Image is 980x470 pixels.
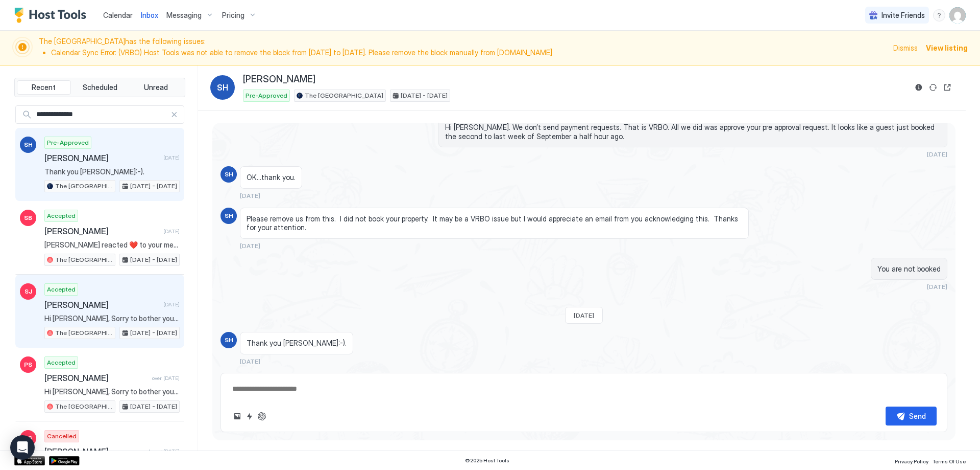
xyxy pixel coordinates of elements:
[55,255,113,264] span: The [GEOGRAPHIC_DATA]
[933,455,966,466] a: Terms Of Use
[152,375,180,382] span: over [DATE]
[225,335,233,345] span: SH
[51,48,887,57] li: Calendar Sync Error: (VRBO) Host Tools was not able to remove the block from [DATE] to [DATE]. Pl...
[941,81,953,94] button: Open reservation
[445,123,941,141] span: Hi [PERSON_NAME]. We don’t send payment requests. That is VRBO. All we did was approve your pre a...
[927,81,939,94] button: Sync reservation
[895,458,928,464] span: Privacy Policy
[243,74,315,85] span: [PERSON_NAME]
[909,411,926,421] div: Send
[47,285,76,294] span: Accepted
[14,78,185,97] div: tab-group
[32,83,56,92] span: Recent
[47,432,77,441] span: Cancelled
[163,228,180,235] span: [DATE]
[24,213,32,222] span: SB
[55,182,113,191] span: The [GEOGRAPHIC_DATA]
[44,446,141,457] span: [PERSON_NAME]
[895,455,928,466] a: Privacy Policy
[47,138,89,147] span: Pre-Approved
[103,11,133,19] span: Calendar
[225,170,233,179] span: SH
[217,81,228,94] span: SH
[39,37,887,59] span: The [GEOGRAPHIC_DATA] has the following issues:
[574,311,594,319] span: [DATE]
[927,150,947,158] span: [DATE]
[73,80,127,95] button: Scheduled
[44,300,159,310] span: [PERSON_NAME]
[247,339,347,348] span: Thank you [PERSON_NAME]:-).
[24,360,32,369] span: PS
[893,42,918,53] div: Dismiss
[243,410,256,422] button: Quick reply
[913,81,925,94] button: Reservation information
[926,42,968,53] div: View listing
[44,153,159,163] span: [PERSON_NAME]
[47,211,76,220] span: Accepted
[55,402,113,411] span: The [GEOGRAPHIC_DATA]
[130,328,177,338] span: [DATE] - [DATE]
[465,457,509,464] span: © 2025 Host Tools
[44,373,148,383] span: [PERSON_NAME]
[240,242,260,250] span: [DATE]
[141,10,158,20] a: Inbox
[225,211,233,220] span: SH
[256,410,268,422] button: ChatGPT Auto Reply
[240,192,260,199] span: [DATE]
[10,435,35,460] div: Open Intercom Messenger
[222,11,244,20] span: Pricing
[247,173,296,182] span: OK...thank you.
[949,7,966,24] div: User profile
[24,140,33,149] span: SH
[83,83,117,92] span: Scheduled
[44,387,180,396] span: Hi [PERSON_NAME], Sorry to bother you but if you have a second, could you write us a review? Revi...
[14,456,45,465] a: App Store
[24,434,32,443] span: LS
[163,301,180,308] span: [DATE]
[144,83,168,92] span: Unread
[141,11,158,19] span: Inbox
[44,226,159,236] span: [PERSON_NAME]
[401,91,448,100] span: [DATE] - [DATE]
[881,11,925,20] span: Invite Friends
[130,255,177,264] span: [DATE] - [DATE]
[44,314,180,323] span: Hi [PERSON_NAME], Sorry to bother you but if you have a second, could you write us a review? Revi...
[47,358,76,367] span: Accepted
[129,80,183,95] button: Unread
[44,240,180,250] span: [PERSON_NAME] reacted ❤️ to your message "Hi [PERSON_NAME], Thanks for being such a great guest a...
[130,182,177,191] span: [DATE] - [DATE]
[877,264,941,274] span: You are not booked
[886,407,937,426] button: Send
[55,328,113,338] span: The [GEOGRAPHIC_DATA]
[927,283,947,290] span: [DATE]
[231,410,243,422] button: Upload image
[49,456,80,465] a: Google Play Store
[933,9,945,21] div: menu
[305,91,383,100] span: The [GEOGRAPHIC_DATA]
[246,91,287,100] span: Pre-Approved
[32,106,170,123] input: Input Field
[240,357,260,365] span: [DATE]
[103,10,133,20] a: Calendar
[166,11,202,20] span: Messaging
[17,80,71,95] button: Recent
[130,402,177,411] span: [DATE] - [DATE]
[247,214,742,232] span: Please remove us from this. I did not book your property. It may be a VRBO issue but I would appr...
[14,8,91,23] a: Host Tools Logo
[44,167,180,176] span: Thank you [PERSON_NAME]:-).
[145,448,180,455] span: almost [DATE]
[933,458,966,464] span: Terms Of Use
[24,287,32,296] span: SJ
[163,154,180,161] span: [DATE]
